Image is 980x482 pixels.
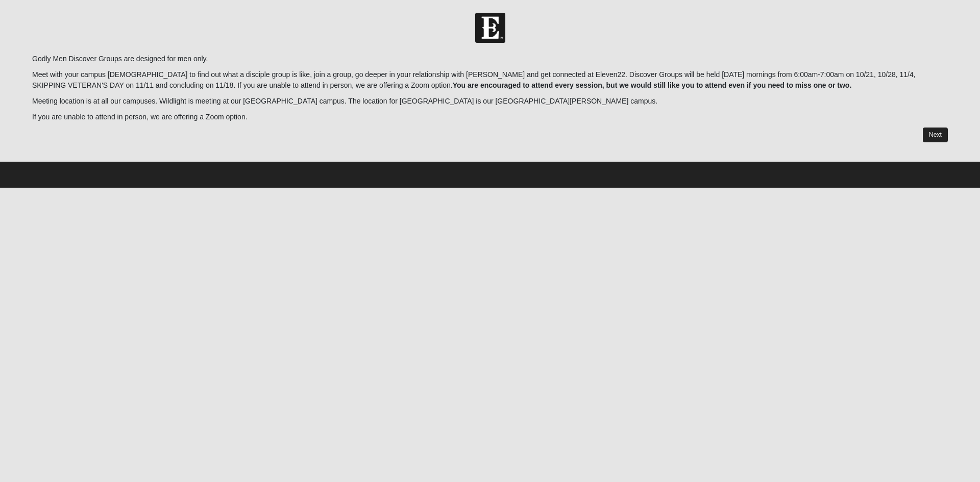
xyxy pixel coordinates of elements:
[32,96,948,107] p: Meeting location is at all our campuses. Wildlight is meeting at our [GEOGRAPHIC_DATA] campus. Th...
[923,128,948,142] a: Next
[453,81,852,89] b: You are encouraged to attend every session, but we would still like you to attend even if you nee...
[32,69,948,91] p: Meet with your campus [DEMOGRAPHIC_DATA] to find out what a disciple group is like, join a group,...
[32,112,948,122] p: If you are unable to attend in person, we are offering a Zoom option.
[475,13,505,43] img: Church of Eleven22 Logo
[32,54,948,64] p: Godly Men Discover Groups are designed for men only.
